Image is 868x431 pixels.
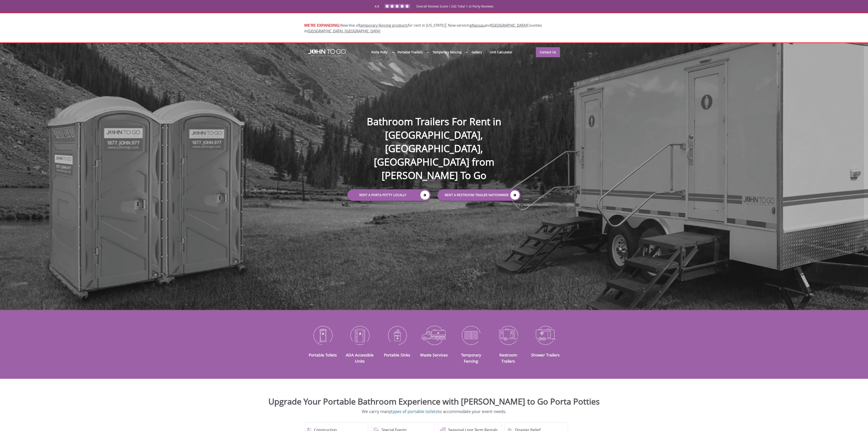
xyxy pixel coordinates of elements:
[486,47,516,57] a: Unit Calculator
[3,408,865,415] p: We carry many to accommodate your event needs.
[367,47,391,57] a: Porta Potty
[346,352,374,363] a: ADA Accessible Units
[491,23,527,28] a: [GEOGRAPHIC_DATA]
[499,352,517,363] a: Restroom Trailers
[419,323,449,347] img: Waste-Services-icon_N.png
[359,23,408,28] a: temporary fencing products
[384,352,410,358] a: Portable Sinks
[416,4,493,18] span: Overall Review Score / 242 Total 1-st Party Reviews
[304,23,542,34] span: New line of for rent in [US_STATE]
[391,408,438,414] a: types of portable toilets
[343,100,525,182] h1: Bathroom Trailers For Rent in [GEOGRAPHIC_DATA], [GEOGRAPHIC_DATA], [GEOGRAPHIC_DATA] from [PERSO...
[493,323,523,347] img: Restroom-Trailers-icon_N.png
[308,323,338,347] img: Portable-Toilets-icon_N.png
[472,23,485,28] a: Nassau
[429,47,465,57] a: Temporary Fencing
[307,29,380,34] a: [GEOGRAPHIC_DATA], [GEOGRAPHIC_DATA]
[347,189,431,201] a: Rent a Porta Potty Locally
[309,352,337,358] a: Portable Toilets
[456,323,486,347] img: Temporary-Fencing-cion_N.png
[308,49,346,57] img: JOHN to go
[382,323,412,347] img: Portable-Sinks-icon_N.png
[394,47,426,57] a: Portable Trailers
[536,47,560,57] a: Contact Us
[444,22,447,28] span: |
[304,23,542,34] span: Now servicing and Counties in
[3,397,865,406] h2: Upgrade Your Portable Bathroom Experience with [PERSON_NAME] to Go Porta Potties
[420,352,448,358] a: Waste Services
[468,47,486,57] a: Gallery
[304,22,340,28] span: WE'RE EXPANDING:
[461,352,481,363] a: Temporary Fencing
[530,323,560,347] img: Shower-Trailers-icon_N.png
[345,323,375,347] img: ADA-Accessible-Units-icon_N.png
[437,189,521,201] a: rent a RESTROOM TRAILER Nationwide
[375,4,379,8] span: 4.8
[531,352,560,358] a: Shower Trailers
